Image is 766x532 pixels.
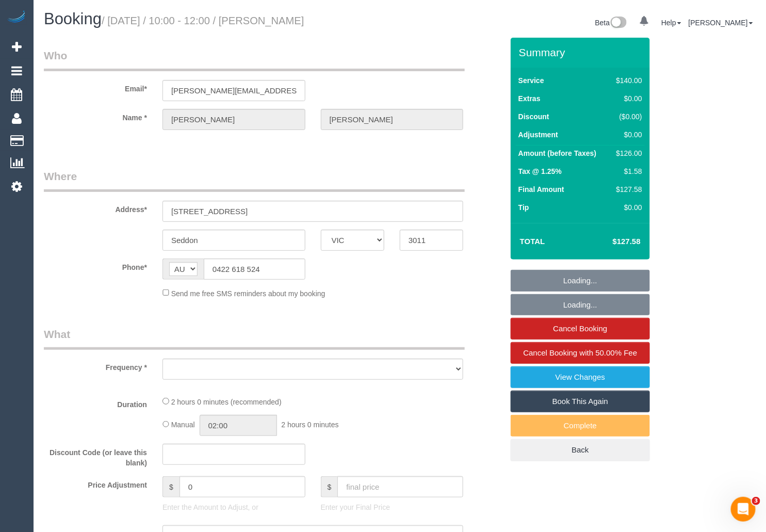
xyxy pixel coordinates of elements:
[595,19,627,27] a: Beta
[162,109,305,130] input: First Name*
[612,184,642,195] div: $127.58
[511,366,650,388] a: View Changes
[661,19,681,27] a: Help
[321,476,338,497] span: $
[321,109,464,130] input: Last Name*
[520,237,545,246] strong: Total
[171,289,325,297] span: Send me free SMS reminders about my booking
[752,497,760,505] span: 3
[162,230,305,251] input: Suburb*
[162,80,305,101] input: Email*
[612,111,642,122] div: ($0.00)
[612,130,642,140] div: $0.00
[36,80,155,94] label: Email*
[518,148,596,158] label: Amount (before Taxes)
[36,109,155,123] label: Name *
[511,391,650,412] a: Book This Again
[518,166,562,176] label: Tax @ 1.25%
[162,476,180,497] span: $
[612,148,642,158] div: $126.00
[6,10,27,25] img: Automaid Logo
[36,259,155,272] label: Phone*
[612,202,642,213] div: $0.00
[44,327,465,350] legend: What
[400,230,463,251] input: Post Code*
[36,396,155,410] label: Duration
[612,93,642,104] div: $0.00
[36,444,155,468] label: Discount Code (or leave this blank)
[582,237,641,246] h4: $127.58
[171,421,195,429] span: Manual
[511,342,650,364] a: Cancel Booking with 50.00% Fee
[511,318,650,340] a: Cancel Booking
[731,497,756,522] iframe: Intercom live chat
[612,166,642,176] div: $1.58
[321,502,464,512] p: Enter your Final Price
[511,439,650,461] a: Back
[36,476,155,490] label: Price Adjustment
[610,17,627,30] img: New interface
[44,169,465,192] legend: Where
[281,421,338,429] span: 2 hours 0 minutes
[44,48,465,71] legend: Who
[518,184,564,195] label: Final Amount
[102,15,304,26] small: / [DATE] / 10:00 - 12:00 / [PERSON_NAME]
[36,201,155,215] label: Address*
[689,19,753,27] a: [PERSON_NAME]
[36,359,155,373] label: Frequency *
[337,476,463,497] input: final price
[518,93,541,104] label: Extras
[518,75,544,86] label: Service
[171,398,282,406] span: 2 hours 0 minutes (recommended)
[524,348,638,357] span: Cancel Booking with 50.00% Fee
[518,111,549,122] label: Discount
[204,259,305,280] input: Phone*
[44,10,102,28] span: Booking
[518,202,529,213] label: Tip
[162,502,305,512] p: Enter the Amount to Adjust, or
[612,75,642,86] div: $140.00
[519,46,645,58] h3: Summary
[518,130,558,140] label: Adjustment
